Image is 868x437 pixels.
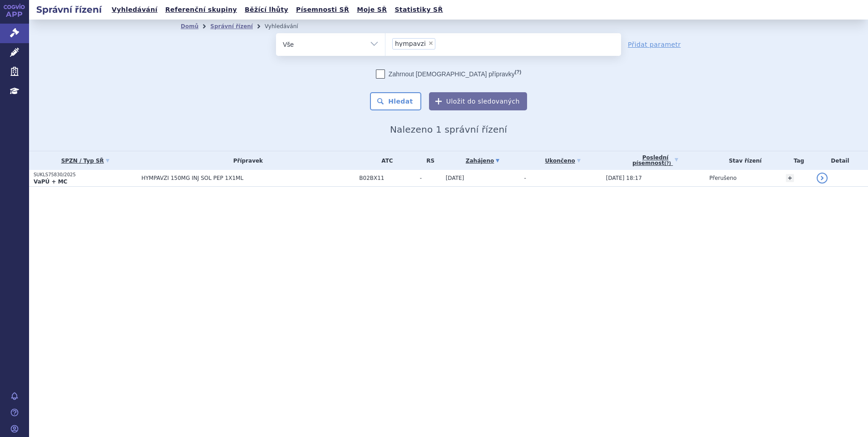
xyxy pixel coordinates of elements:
a: Moje SŘ [354,4,390,16]
a: Správní řízení [210,23,253,30]
a: Referenční skupiny [163,4,240,16]
a: Statistiky SŘ [392,4,445,16]
a: + [786,174,794,182]
button: Uložit do sledovaných [429,92,527,110]
span: - [524,175,526,181]
span: Nalezeno 1 správní řízení [390,124,507,135]
a: Písemnosti SŘ [293,4,352,16]
th: Přípravek [137,151,355,170]
span: [DATE] [446,175,464,181]
a: Vyhledávání [109,4,160,16]
h2: Správní řízení [29,3,109,16]
li: Vyhledávání [265,20,310,33]
a: Zahájeno [446,154,520,167]
th: Detail [812,151,868,170]
a: Běžící lhůty [242,4,291,16]
a: SPZN / Typ SŘ [34,154,137,167]
a: Přidat parametr [628,40,681,49]
strong: VaPÚ + MC [34,179,67,185]
span: B02BX11 [359,175,415,181]
a: Domů [181,23,198,30]
a: detail [817,173,828,184]
abbr: (?) [515,69,521,75]
span: hympavzi [395,40,426,47]
th: Tag [781,151,812,170]
span: × [428,40,434,46]
label: Zahrnout [DEMOGRAPHIC_DATA] přípravky [376,70,521,79]
a: Ukončeno [524,154,601,167]
th: RS [415,151,441,170]
th: Stav řízení [705,151,781,170]
input: hympavzi [438,38,443,49]
abbr: (?) [664,161,671,166]
span: HYMPAVZI 150MG INJ SOL PEP 1X1ML [142,175,355,181]
a: Poslednípísemnost(?) [606,151,705,170]
button: Hledat [370,92,421,110]
p: SUKLS75830/2025 [34,172,137,178]
span: - [420,175,441,181]
th: ATC [355,151,415,170]
span: Přerušeno [709,175,736,181]
span: [DATE] 18:17 [606,175,642,181]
